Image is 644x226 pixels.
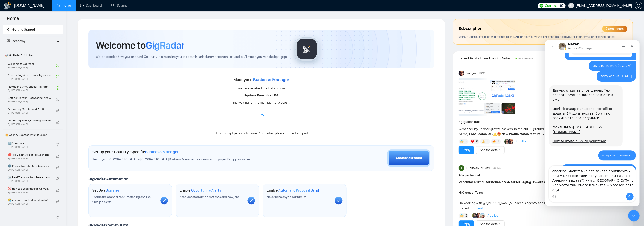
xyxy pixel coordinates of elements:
[458,165,464,171] img: Ivan Dela Rama
[81,153,89,160] button: Send a message…
[3,15,23,25] span: Home
[471,140,474,143] img: ❤️
[8,164,51,168] span: 🌚 Rookie Traps for New Agencies
[497,139,499,144] span: 8
[8,83,56,93] a: Navigating the GigRadar PlatformBy[PERSON_NAME]
[7,155,11,158] button: Emoji picker
[458,127,472,131] span: @channel
[480,147,500,153] a: See the details
[92,157,295,162] span: Set up your [GEOGRAPHIC_DATA] or [GEOGRAPHIC_DATA] Business Manager to access country-specific op...
[56,86,59,90] span: check-circle
[458,78,515,116] img: F09AC4U7ATU-image.png
[295,37,318,61] img: gigradar-logo.png
[267,188,319,193] h1: Enable
[509,35,521,38] span: on
[56,75,59,78] span: check-circle
[92,149,179,155] h1: Set up your Country-Specific
[146,39,184,52] span: GigRadar
[92,195,152,204] span: Enable the scanner for AI matching and real-time job alerts.
[476,146,504,154] button: See the details
[56,155,59,158] span: lock
[56,188,59,192] span: lock
[458,180,556,184] strong: Recommendation for Reliable VPN for Managing Upwork Account
[539,4,543,8] img: upwork-logo.png
[56,200,59,203] span: lock
[8,186,51,191] span: ❌ How to get banned on Upwork
[504,139,509,144] img: Alex B
[516,139,527,144] a: 2replies
[8,198,51,202] span: 😭 Account blocked: what to do?
[602,26,627,32] div: Cancellation
[635,4,642,8] span: setting
[12,28,35,32] span: Getting Started
[96,55,287,59] span: We're excited to have you on board. Get ready to streamline your job search, unlock new opportuni...
[497,132,501,136] span: 🎁
[396,155,422,161] div: Contact our team
[8,140,56,150] a: 1️⃣ Start HereBy[PERSON_NAME]
[8,152,51,157] span: ⛔ Top 3 Mistakes of Pro Agencies
[458,35,617,38] span: Your GigRadar subscription will be canceled Please visit your billing portal to update your billi...
[214,131,309,136] div: If this prompt persists for over 15 minutes, please contact support.
[460,140,463,143] img: 🙌
[4,124,91,175] div: mykhailo.s@equinox.company says…
[466,71,476,76] span: Vadym
[92,188,119,193] h1: Set Up a
[479,213,485,218] img: Joaquin Arcardini
[278,188,319,193] span: Automatic Proposal Send
[545,3,559,8] span: Connects:
[4,126,90,153] textarea: Message…
[628,210,639,221] iframe: Intercom live chat
[8,180,51,183] span: By [PERSON_NAME]
[518,57,533,60] span: an hour ago
[458,173,627,178] h1: # help-channel
[180,188,221,193] h1: Enable
[145,149,179,155] span: Business Manager
[472,206,483,210] span: Expand
[253,77,289,82] span: Business Manager
[180,195,240,199] span: Keep updated on top matches and new jobs.
[635,2,642,9] button: setting
[8,168,51,171] span: By [PERSON_NAME]
[17,124,91,171] div: привет еще размы только что провели встречу с [PERSON_NAME]. все классноодна просьба можно наш те...
[487,139,489,144] span: 3
[56,166,59,169] span: lock
[465,213,467,218] span: 2
[8,157,51,160] span: By [PERSON_NAME]
[513,35,521,38] span: [DATE] .
[501,132,541,136] strong: New Profile Match feature:
[466,165,489,171] span: [PERSON_NAME]
[56,120,59,124] span: lock
[458,55,514,61] span: Latest Posts from the GigRadar Community
[80,4,102,8] a: dashboardDashboard
[233,77,289,82] span: Meet your
[56,177,59,180] span: lock
[3,130,63,140] span: 👑 Agency Success with GigRadar
[238,86,285,91] div: We have received the invitation to
[7,28,10,31] span: rocket
[7,39,25,43] span: Academy
[191,188,221,193] span: Opportunity Alerts
[487,213,498,218] a: 7replies
[232,100,290,105] div: and waiting for the manager to accept it.
[56,215,61,220] span: double-left
[8,94,56,105] a: Setting Up Your First Scanner and Auto-BidderBy[PERSON_NAME]
[106,188,119,193] span: Scanner
[96,39,184,52] h1: Welcome to
[458,146,474,154] button: Reply
[7,39,10,42] span: fund-projection-screen
[56,64,59,67] span: check-circle
[545,40,639,206] iframe: Intercom live chat
[465,139,467,144] span: 5
[56,98,59,101] span: check-circle
[8,191,51,194] span: By [PERSON_NAME]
